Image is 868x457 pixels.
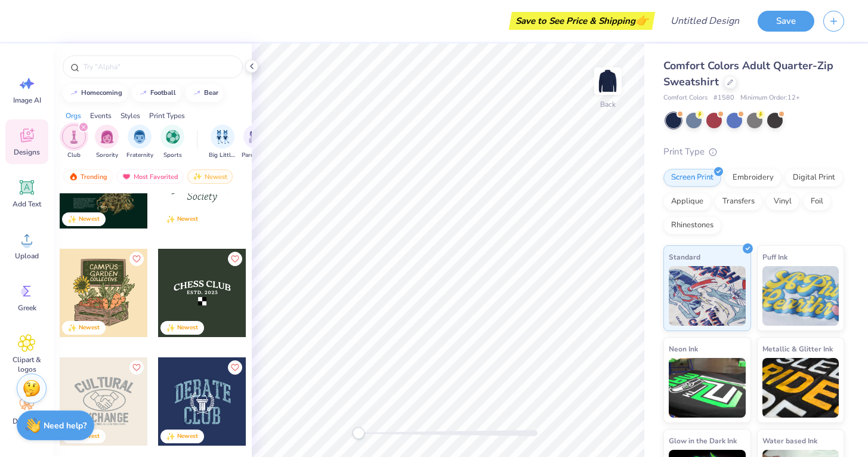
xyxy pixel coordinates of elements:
[228,252,242,266] button: Like
[82,61,235,73] input: Try "Alpha"
[166,130,180,144] img: Sports Image
[160,125,184,160] button: filter button
[15,251,39,261] span: Upload
[186,84,224,102] button: bear
[725,169,781,187] div: Embroidery
[762,358,839,418] img: Metallic & Glitter Ink
[663,58,833,89] span: Comfort Colors Adult Quarter-Zip Sweatshirt
[149,110,185,121] div: Print Types
[766,193,799,211] div: Vinyl
[663,145,844,159] div: Print Type
[177,432,198,441] div: Newest
[129,252,144,266] button: Like
[209,125,236,160] div: filter for Big Little Reveal
[90,110,112,121] div: Events
[18,303,36,313] span: Greek
[122,172,131,181] img: most_fav.gif
[669,342,698,355] span: Neon Ink
[663,217,721,234] div: Rhinestones
[242,151,269,160] span: Parent's Weekend
[69,89,79,97] img: trend_line.gif
[762,266,839,326] img: Puff Ink
[715,193,762,211] div: Transfers
[63,84,128,102] button: homecoming
[138,89,148,97] img: trend_line.gif
[187,169,233,184] div: Newest
[216,130,229,144] img: Big Little Reveal Image
[596,69,620,93] img: Back
[69,172,78,181] img: trending.gif
[249,130,262,144] img: Parent's Weekend Image
[163,151,182,160] span: Sports
[160,125,184,160] div: filter for Sports
[512,12,652,30] div: Save to See Price & Shipping
[762,342,833,355] span: Metallic & Glitter Ink
[663,193,711,211] div: Applique
[242,125,269,160] div: filter for Parent's Weekend
[13,95,41,105] span: Image AI
[150,89,176,96] div: football
[126,125,153,160] button: filter button
[635,13,648,27] span: 👉
[66,110,81,121] div: Orgs
[669,266,746,326] img: Standard
[762,434,817,447] span: Water based Ink
[713,93,734,103] span: # 1580
[758,11,814,32] button: Save
[204,89,218,96] div: bear
[209,151,236,160] span: Big Little Reveal
[803,193,831,211] div: Foil
[96,151,118,160] span: Sorority
[193,172,202,181] img: newest.gif
[116,169,184,184] div: Most Favorited
[663,93,708,103] span: Comfort Colors
[44,420,87,431] strong: Need help?
[14,147,40,157] span: Designs
[209,125,236,160] button: filter button
[600,99,616,110] div: Back
[126,151,153,160] span: Fraternity
[242,125,269,160] button: filter button
[353,427,365,439] div: Accessibility label
[79,323,100,332] div: Newest
[177,323,198,332] div: Newest
[762,251,787,263] span: Puff Ink
[192,89,202,97] img: trend_line.gif
[663,169,721,187] div: Screen Print
[133,130,146,144] img: Fraternity Image
[126,125,153,160] div: filter for Fraternity
[785,169,843,187] div: Digital Print
[67,130,81,144] img: Club Image
[228,360,242,375] button: Like
[67,151,81,160] span: Club
[129,360,144,375] button: Like
[121,110,140,121] div: Styles
[740,93,800,103] span: Minimum Order: 12 +
[63,169,113,184] div: Trending
[13,199,41,209] span: Add Text
[62,125,86,160] div: filter for Club
[669,358,746,418] img: Neon Ink
[132,84,181,102] button: football
[79,215,100,224] div: Newest
[669,434,737,447] span: Glow in the Dark Ink
[81,89,122,96] div: homecoming
[95,125,119,160] div: filter for Sorority
[95,125,119,160] button: filter button
[100,130,114,144] img: Sorority Image
[177,215,198,224] div: Newest
[7,355,47,374] span: Clipart & logos
[661,9,749,33] input: Untitled Design
[62,125,86,160] button: filter button
[669,251,700,263] span: Standard
[13,416,41,426] span: Decorate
